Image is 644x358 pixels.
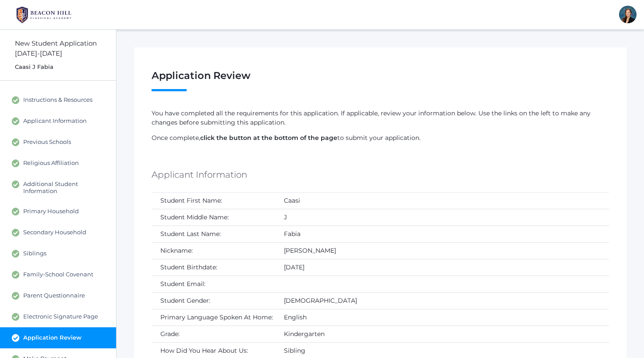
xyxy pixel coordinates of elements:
span: Parent Questionnaire [23,292,85,300]
img: 1_BHCALogos-05.png [11,4,77,26]
td: English [275,309,609,326]
td: Fabia [275,226,609,242]
td: Caasi [275,193,609,209]
td: [DEMOGRAPHIC_DATA] [275,292,609,309]
h1: Application Review [152,70,609,91]
td: [PERSON_NAME] [275,242,609,259]
span: Siblings [23,250,46,258]
td: Nickname: [152,242,275,259]
span: Applicant Information [23,117,87,125]
div: Allison Smith [619,6,637,23]
div: Caasi J Fabia [15,63,116,72]
p: You have completed all the requirements for this application. If applicable, review your informat... [152,109,609,127]
span: Application Review [23,334,81,342]
td: Student Birthdate: [152,259,275,276]
span: Electronic Signature Page [23,313,98,321]
td: Student First Name: [152,193,275,209]
strong: click the button at the bottom of the page [200,134,337,142]
td: Grade: [152,326,275,342]
span: Additional Student Information [23,180,107,194]
p: Once complete, to submit your application. [152,133,609,143]
td: Primary Language Spoken At Home: [152,309,275,326]
span: Secondary Household [23,229,86,236]
div: [DATE]-[DATE] [15,49,116,59]
td: Kindergarten [275,326,609,342]
span: Religious Affiliation [23,159,79,167]
div: New Student Application [15,39,116,49]
span: Previous Schools [23,138,71,146]
td: Student Gender: [152,292,275,309]
td: [DATE] [275,259,609,276]
span: Primary Household [23,208,79,215]
td: Student Last Name: [152,226,275,242]
td: Student Middle Name: [152,209,275,226]
h5: Applicant Information [152,167,247,182]
td: J [275,209,609,226]
td: Student Email: [152,276,275,292]
span: Family-School Covenant [23,271,93,279]
span: Instructions & Resources [23,96,92,104]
